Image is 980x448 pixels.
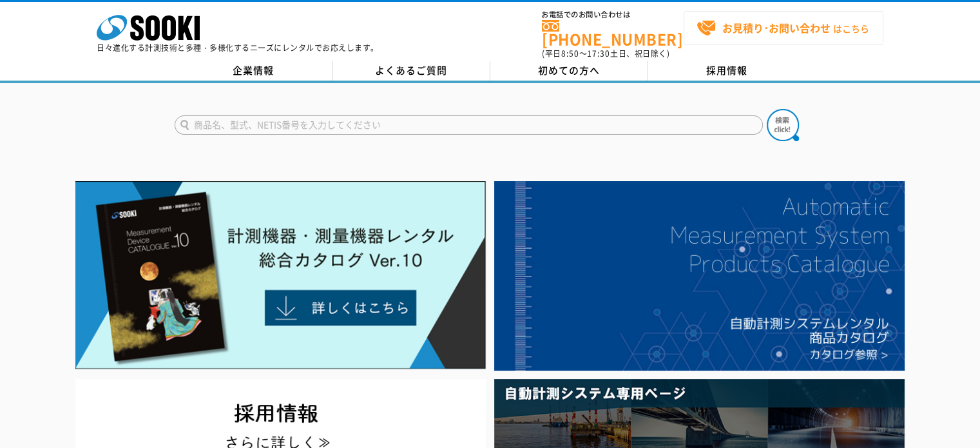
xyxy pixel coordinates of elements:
a: 初めての方へ [490,61,648,81]
span: はこちら [697,19,869,38]
span: 8:50 [561,48,579,59]
span: 初めての方へ [538,63,600,77]
img: Catalog Ver10 [75,181,486,369]
a: お見積り･お問い合わせはこちら [684,11,883,45]
img: btn_search.png [767,109,799,141]
img: 自動計測システムカタログ [494,181,905,371]
strong: お見積り･お問い合わせ [722,20,831,35]
a: よくあるご質問 [332,61,490,81]
span: 17:30 [587,48,610,59]
a: [PHONE_NUMBER] [542,20,684,46]
span: (平日 ～ 土日、祝日除く) [542,48,669,59]
span: お電話でのお問い合わせは [542,11,684,19]
p: 日々進化する計測技術と多種・多様化するニーズにレンタルでお応えします。 [97,44,379,52]
input: 商品名、型式、NETIS番号を入力してください [175,115,763,135]
a: 採用情報 [648,61,806,81]
a: 企業情報 [175,61,332,81]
